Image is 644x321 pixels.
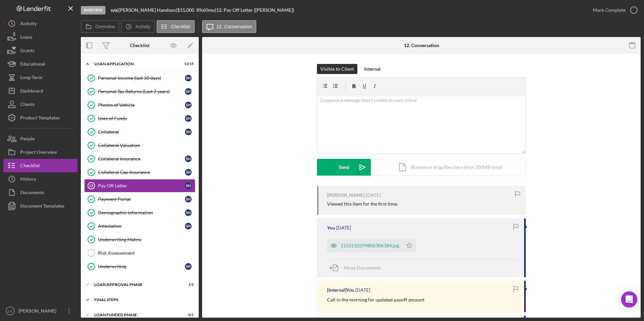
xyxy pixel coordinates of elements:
[366,192,381,198] time: 2025-08-22 14:55
[84,152,195,166] a: Collateral InsuranceSH
[185,223,192,229] div: S H
[98,156,185,162] div: Collateral Insurance
[130,43,150,48] div: Checklist
[20,186,44,201] div: Documents
[20,145,57,160] div: Project Overview
[98,102,185,108] div: Photos of Vehicle
[3,98,77,111] button: Clients
[327,225,335,230] div: You
[185,209,192,216] div: S H
[185,102,192,108] div: S H
[327,259,388,276] button: Move Documents
[182,313,194,317] div: 0 / 1
[215,7,294,13] div: | 12. Pay Off Letter ([PERSON_NAME])
[84,71,195,85] a: Personal Income (last 30 days)SH
[111,7,119,13] div: |
[94,283,177,287] div: Loan Approval Phase
[81,6,105,14] div: In Review
[3,199,77,213] button: Document Templates
[336,225,351,230] time: 2025-08-22 14:40
[3,172,77,186] button: History
[185,155,192,162] div: S H
[3,186,77,199] a: Documents
[3,304,77,318] button: LG[PERSON_NAME]
[320,64,354,74] div: Visible to Client
[20,132,35,147] div: People
[185,88,192,95] div: S H
[98,237,195,242] div: Underwriting Matrix
[203,7,215,13] div: 60 mo
[327,192,365,198] div: [PERSON_NAME]
[20,98,35,113] div: Clients
[621,291,637,308] div: Open Intercom Messenger
[593,3,625,17] div: Mark Complete
[185,169,192,176] div: S H
[119,7,177,13] div: [PERSON_NAME] Handson |
[98,183,185,188] div: Pay Off Letter
[94,313,177,317] div: Loan Funded Phase
[98,143,195,148] div: Collateral Valuation
[20,111,60,126] div: Product Templates
[98,170,185,175] div: Collateral Gap Insurance
[84,246,195,260] a: Risk Assessement
[177,7,194,13] span: $15,000
[327,296,424,304] p: Call in the morning for updated payoff amount
[317,159,371,176] button: Send
[8,309,12,313] text: LG
[341,243,399,248] div: 1133110299806306384.jpg
[196,7,203,13] div: 8 %
[84,206,195,219] a: Demographic InformationSH
[3,145,77,159] button: Project Overview
[84,192,195,206] a: Payment PortalSH
[98,75,185,81] div: Personal Income (last 30 days)
[84,125,195,139] a: CollateralSH
[84,98,195,112] a: Photos of VehicleSH
[361,64,384,74] button: Internal
[586,3,641,17] button: Mark Complete
[339,159,349,176] div: Send
[202,20,257,33] button: 12. Conversation
[364,64,381,74] div: Internal
[327,287,354,293] div: [Internal] You
[94,62,177,66] div: Loan Application
[111,7,117,13] b: n/a
[185,182,192,189] div: S H
[185,263,192,270] div: S H
[3,84,77,98] button: Dashboard
[185,129,192,135] div: S H
[182,283,194,287] div: 1 / 2
[344,265,381,271] span: Move Documents
[3,57,77,71] button: Educational
[84,139,195,152] a: Collateral Valuation
[3,111,77,124] button: Product Templates
[84,85,195,98] a: Personal Tax Returns (Last 2 years)SH
[94,298,190,302] div: FINAL STEPS
[20,44,34,59] div: Grants
[98,210,185,215] div: Demographic Information
[20,172,36,187] div: History
[327,239,416,252] button: 1133110299806306384.jpg
[217,24,252,29] label: 12. Conversation
[3,44,77,57] button: Grants
[17,304,61,319] div: [PERSON_NAME]
[98,129,185,135] div: Collateral
[3,71,77,84] button: Long-Term
[157,20,195,33] button: Checklist
[3,30,77,44] button: Loans
[89,184,93,188] tspan: 12
[171,24,190,29] label: Checklist
[3,159,77,172] button: Checklist
[84,166,195,179] a: Collateral Gap InsuranceSH
[121,20,155,33] button: Activity
[182,62,194,66] div: 13 / 15
[98,197,185,202] div: Payment Portal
